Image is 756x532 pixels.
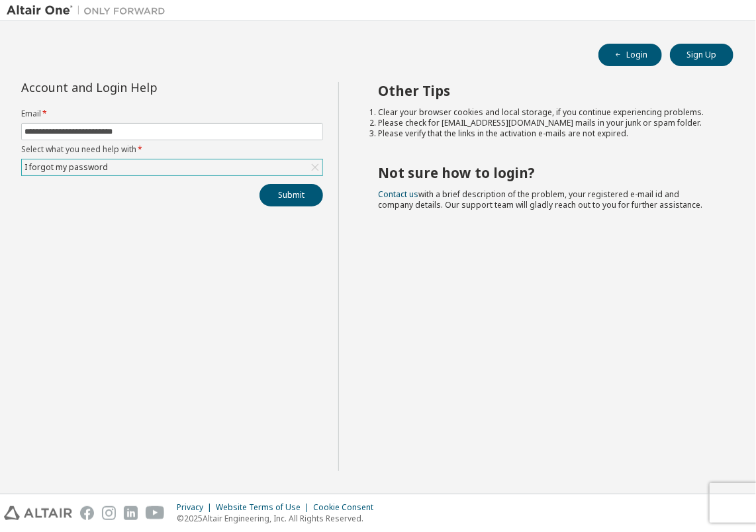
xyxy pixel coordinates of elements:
div: I forgot my password [23,160,110,175]
button: Submit [260,184,323,206]
a: Contact us [379,189,419,200]
h2: Other Tips [379,82,710,99]
button: Sign Up [670,44,733,66]
img: instagram.svg [102,506,116,520]
li: Clear your browser cookies and local storage, if you continue experiencing problems. [379,107,710,118]
div: Privacy [177,502,216,513]
label: Select what you need help with [21,144,323,155]
img: facebook.svg [80,506,94,520]
img: altair_logo.svg [4,506,72,520]
li: Please verify that the links in the activation e-mails are not expired. [379,128,710,139]
div: Account and Login Help [21,82,263,93]
div: I forgot my password [22,159,322,175]
li: Please check for [EMAIL_ADDRESS][DOMAIN_NAME] mails in your junk or spam folder. [379,118,710,128]
label: Email [21,109,323,119]
img: linkedin.svg [124,506,138,520]
img: youtube.svg [146,506,165,520]
div: Website Terms of Use [216,502,313,513]
div: Cookie Consent [313,502,381,513]
h2: Not sure how to login? [379,164,710,181]
span: with a brief description of the problem, your registered e-mail id and company details. Our suppo... [379,189,703,210]
button: Login [598,44,662,66]
img: Altair One [7,4,172,17]
p: © 2025 Altair Engineering, Inc. All Rights Reserved. [177,513,381,524]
